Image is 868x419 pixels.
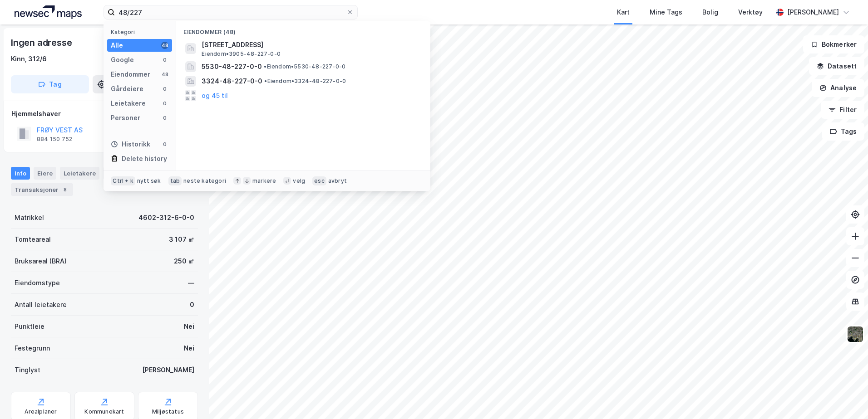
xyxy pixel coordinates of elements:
div: Bruksareal (BRA) [15,256,67,267]
img: logo.a4113a55bc3d86da70a041830d287a7e.svg [15,5,82,19]
div: Tomteareal [15,234,51,245]
div: Eiendomstype [15,278,60,288]
div: 250 ㎡ [174,256,194,267]
button: Bokmerker [803,35,864,54]
div: 0 [161,114,168,122]
span: Eiendom • 3324-48-227-0-0 [264,78,346,85]
div: 0 [161,56,168,63]
div: [PERSON_NAME] [787,7,839,18]
div: Kommunekart [84,408,124,415]
img: 9k= [847,326,864,343]
button: Analyse [812,79,864,97]
div: Hjemmelshaver [11,108,197,119]
button: Tags [822,122,864,141]
div: 0 [161,85,168,93]
div: Transaksjoner [11,183,73,196]
div: Ctrl + k [111,176,135,185]
div: Kategori [111,29,172,35]
span: Eiendom • 3905-48-227-0-0 [202,50,281,58]
div: Gårdeiere [111,83,143,94]
div: Leietakere [60,167,99,180]
div: tab [168,176,182,185]
div: avbryt [328,177,347,185]
div: Miljøstatus [152,408,184,415]
button: og 45 til [202,90,228,101]
div: Festegrunn [15,343,50,354]
div: velg [293,177,305,185]
div: Ingen adresse [11,35,74,50]
div: Personer [111,112,140,123]
div: Verktøy [738,7,763,18]
div: neste kategori [183,177,226,185]
div: Historikk [111,139,150,150]
div: nytt søk [137,177,161,185]
div: [PERSON_NAME] [142,365,194,375]
div: 0 [161,100,168,107]
span: [STREET_ADDRESS] [202,39,419,50]
div: Datasett [103,167,137,180]
div: Tinglyst [15,365,40,375]
div: Bolig [702,7,718,18]
div: 0 [190,299,194,310]
div: Google [111,54,134,65]
div: esc [312,176,326,185]
div: Kart [617,7,630,18]
iframe: Chat Widget [823,375,868,419]
div: Leietakere [111,98,146,109]
div: 3 107 ㎡ [169,234,194,245]
div: 8 [60,185,69,194]
div: Delete history [122,153,167,164]
div: 48 [161,42,168,49]
div: 884 150 752 [37,136,72,143]
div: Antall leietakere [15,299,67,310]
div: Nei [184,343,194,354]
div: Mine Tags [650,7,682,18]
div: Kinn, 312/6 [11,54,47,64]
button: Datasett [809,57,864,75]
div: Eiendommer [111,69,150,80]
div: 48 [161,71,168,78]
div: 4602-312-6-0-0 [138,212,194,223]
span: • [264,63,266,70]
span: 3324-48-227-0-0 [202,76,262,87]
span: • [264,78,267,84]
div: Punktleie [15,321,44,332]
div: Nei [184,321,194,332]
button: Tag [11,75,89,93]
div: Alle [111,40,123,51]
div: markere [252,177,276,185]
button: Filter [821,101,864,119]
input: Søk på adresse, matrikkel, gårdeiere, leietakere eller personer [115,5,346,19]
div: Arealplaner [25,408,57,415]
div: 0 [161,141,168,148]
div: Info [11,167,30,180]
div: Matrikkel [15,212,44,223]
div: — [188,278,194,288]
div: Eiere [34,167,56,180]
span: 5530-48-227-0-0 [202,61,262,72]
span: Eiendom • 5530-48-227-0-0 [264,63,345,70]
div: Eiendommer (48) [176,21,430,38]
